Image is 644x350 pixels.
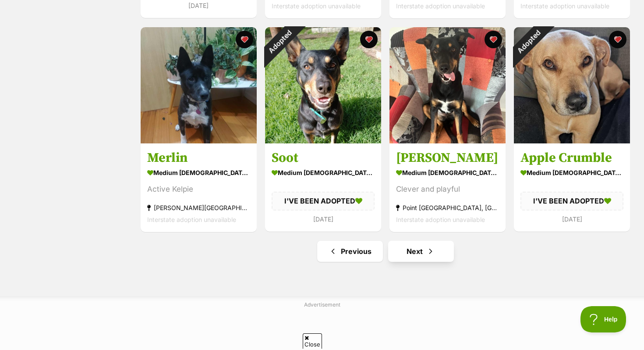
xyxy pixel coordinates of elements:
a: Soot medium [DEMOGRAPHIC_DATA] Dog I'VE BEEN ADOPTED [DATE] favourite [265,143,381,231]
h3: Merlin [147,150,250,166]
h3: Apple Crumble [520,150,623,166]
div: Active Kelpie [147,183,250,195]
a: Adopted [265,136,381,145]
nav: Pagination [140,241,631,262]
div: [DATE] [520,213,623,225]
span: Close [303,333,322,349]
button: favourite [485,31,502,48]
span: Interstate adoption unavailable [396,216,485,223]
div: I'VE BEEN ADOPTED [272,192,375,210]
span: Interstate adoption unavailable [272,3,361,10]
div: Clever and playful [396,183,499,195]
div: Adopted [502,16,555,68]
a: Previous page [317,241,383,262]
button: favourite [360,31,378,48]
a: Adopted [514,136,630,145]
div: I'VE BEEN ADOPTED [520,192,623,210]
a: Next page [388,241,454,262]
h3: Soot [272,150,375,166]
button: favourite [236,31,253,48]
span: Interstate adoption unavailable [396,3,485,10]
div: Point [GEOGRAPHIC_DATA], [GEOGRAPHIC_DATA] [396,202,499,214]
div: medium [DEMOGRAPHIC_DATA] Dog [520,166,623,179]
span: Interstate adoption unavailable [147,216,236,223]
div: medium [DEMOGRAPHIC_DATA] Dog [396,166,499,179]
span: Interstate adoption unavailable [520,3,609,10]
img: Merlin [141,27,257,143]
a: Merlin medium [DEMOGRAPHIC_DATA] Dog Active Kelpie [PERSON_NAME][GEOGRAPHIC_DATA] Interstate adop... [141,143,257,232]
h3: [PERSON_NAME] [396,150,499,166]
img: Soot [265,27,381,143]
img: Simon [389,27,506,143]
img: Apple Crumble [514,27,630,143]
iframe: Help Scout Beacon - Open [580,306,626,332]
a: [PERSON_NAME] medium [DEMOGRAPHIC_DATA] Dog Clever and playful Point [GEOGRAPHIC_DATA], [GEOGRAPH... [389,143,506,232]
div: medium [DEMOGRAPHIC_DATA] Dog [272,166,375,179]
div: [PERSON_NAME][GEOGRAPHIC_DATA] [147,202,250,214]
div: Adopted [254,16,306,68]
button: favourite [609,31,626,48]
div: [DATE] [272,213,375,225]
a: Apple Crumble medium [DEMOGRAPHIC_DATA] Dog I'VE BEEN ADOPTED [DATE] favourite [514,143,630,231]
div: medium [DEMOGRAPHIC_DATA] Dog [147,166,250,179]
